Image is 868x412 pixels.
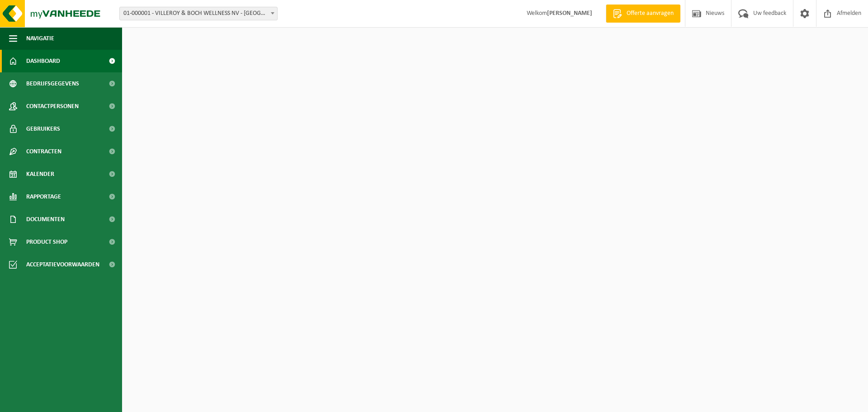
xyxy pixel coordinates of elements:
span: Contracten [26,140,61,163]
span: Kalender [26,163,54,185]
span: Documenten [26,208,65,231]
span: Product Shop [26,231,67,253]
span: Rapportage [26,185,61,208]
span: Gebruikers [26,118,60,140]
a: Offerte aanvragen [606,5,680,23]
span: Bedrijfsgegevens [26,72,79,95]
span: Navigatie [26,27,54,50]
span: 01-000001 - VILLEROY & BOCH WELLNESS NV - ROESELARE [119,7,278,20]
span: Acceptatievoorwaarden [26,253,99,276]
span: Offerte aanvragen [624,9,676,18]
span: Dashboard [26,50,60,72]
span: 01-000001 - VILLEROY & BOCH WELLNESS NV - ROESELARE [120,7,277,20]
span: Contactpersonen [26,95,79,118]
strong: [PERSON_NAME] [547,10,592,17]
